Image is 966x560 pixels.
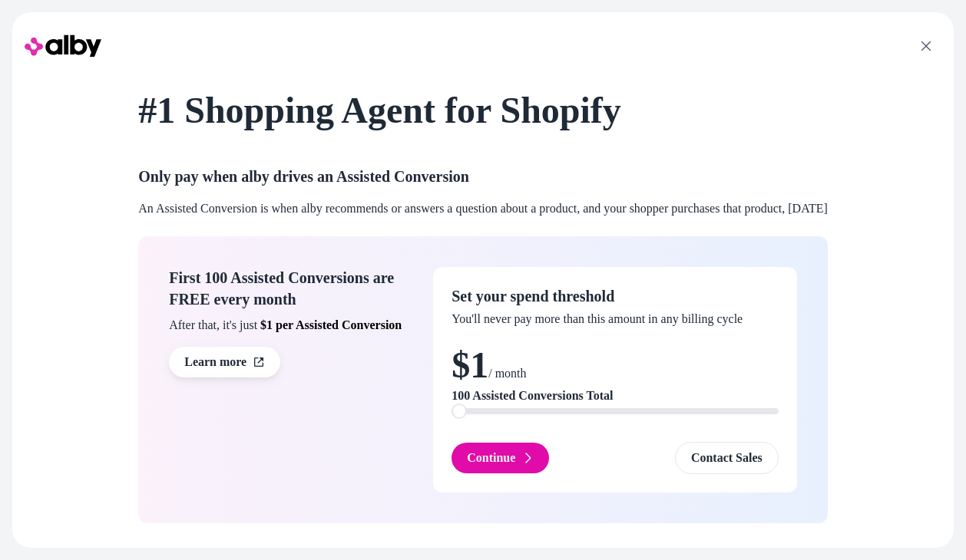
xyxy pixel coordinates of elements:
[452,285,779,307] h3: Set your spend threshold
[169,316,415,334] p: After that, it's just
[169,267,415,310] h3: First 100 Assisted Conversions are FREE every month
[488,367,526,380] span: / month
[138,166,828,187] h3: Only pay when alby drives an Assisted Conversion
[452,310,779,328] p: You'll never pay more than this amount in any billing cycle
[452,387,779,405] p: 100 Assisted Conversions Total
[675,442,779,474] a: Contact Sales
[452,347,779,384] h1: $1
[138,199,828,218] p: An Assisted Conversion is when alby recommends or answers a question about a product, and your sh...
[138,92,828,147] h1: #1 Shopping Agent for Shopify
[260,318,402,331] span: $1 per Assisted Conversion
[25,31,101,61] img: alby Logo
[452,443,549,473] button: Continue
[169,347,280,377] a: Learn more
